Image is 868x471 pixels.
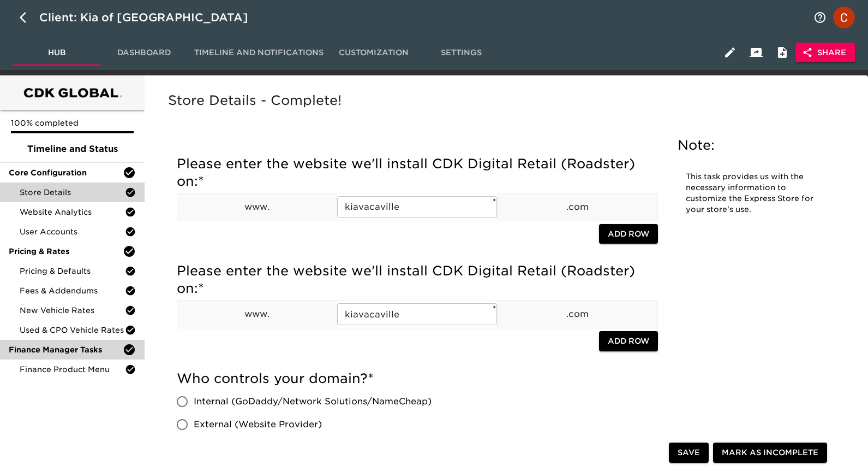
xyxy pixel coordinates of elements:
span: Dashboard [107,46,181,60]
h5: Please enter the website we'll install CDK Digital Retail (Roadster) on: [177,262,658,297]
span: External (Website Provider) [194,418,322,431]
p: www. [177,308,337,321]
span: User Accounts [20,226,125,237]
span: Pricing & Rates [9,246,123,257]
span: Finance Manager Tasks [9,344,123,355]
span: Pricing & Defaults [20,266,125,276]
span: New Vehicle Rates [20,305,125,316]
button: Add Row [599,331,658,351]
span: Used & CPO Vehicle Rates [20,325,125,335]
span: Fees & Addendums [20,285,125,296]
p: www. [177,201,337,214]
h5: Store Details - Complete! [168,92,840,109]
button: Save [669,443,709,463]
span: Store Details [20,187,125,198]
span: Mark as Incomplete [722,446,818,460]
span: Customization [337,46,411,60]
button: Mark as Incomplete [713,443,827,463]
p: .com [498,308,657,321]
button: Add Row [599,224,658,244]
p: This task provides us with the necessary information to customize the Express Store for your stor... [686,172,817,215]
div: Client: Kia of [GEOGRAPHIC_DATA] [39,9,264,26]
span: Website Analytics [20,207,125,217]
span: Timeline and Notifications [194,46,324,60]
span: Hub [20,46,94,60]
span: Finance Product Menu [20,364,125,375]
h5: Please enter the website we'll install CDK Digital Retail (Roadster) on: [177,155,658,190]
button: Share [795,43,855,63]
h5: Who controls your domain? [177,370,658,387]
button: notifications [807,4,833,31]
span: Add Row [608,227,649,241]
span: Timeline and Status [9,143,136,156]
button: Internal Notes and Comments [769,39,795,66]
p: 100% completed [11,117,134,128]
button: Client View [743,39,769,66]
p: .com [498,201,657,214]
span: Share [804,46,846,60]
span: Internal (GoDaddy/Network Solutions/NameCheap) [194,395,432,408]
img: Profile [833,7,855,28]
h5: Note: [678,137,825,154]
span: Core Configuration [9,167,123,178]
button: Edit Hub [717,39,743,66]
span: Add Row [608,334,649,348]
span: Settings [424,46,498,60]
span: Save [678,446,700,460]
